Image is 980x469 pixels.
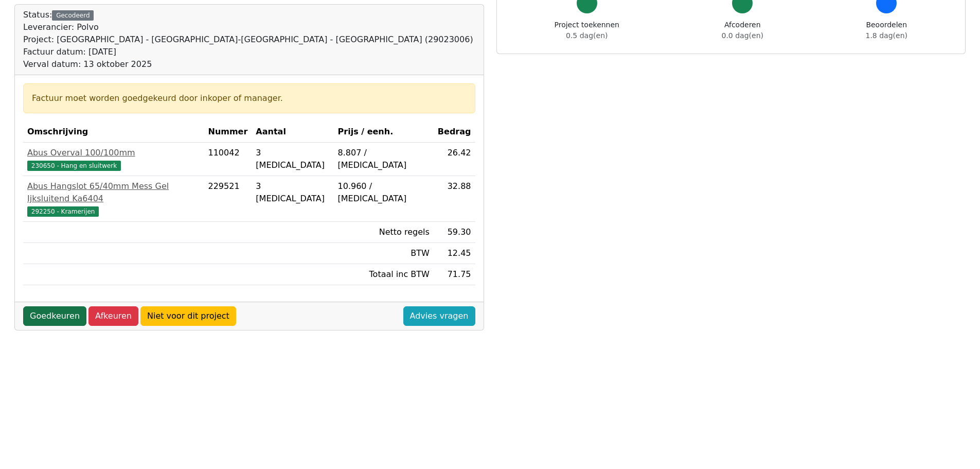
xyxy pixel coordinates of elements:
[566,31,608,40] span: 0.5 dag(en)
[256,147,329,171] div: 3 [MEDICAL_DATA]
[23,9,473,71] div: Status:
[434,121,475,143] th: Bedrag
[27,180,200,217] a: Abus Hangslot 65/40mm Mess Gel Ijksluitend Ka6404292250 - Kramerijen
[23,121,204,143] th: Omschrijving
[204,143,252,176] td: 110042
[23,21,473,33] div: Leverancier: Polvo
[555,20,619,41] div: Project toekennen
[252,121,333,143] th: Aantal
[27,180,200,205] div: Abus Hangslot 65/40mm Mess Gel Ijksluitend Ka6404
[434,176,475,222] td: 32.88
[204,176,252,222] td: 229521
[434,243,475,264] td: 12.45
[204,121,252,143] th: Nummer
[434,143,475,176] td: 26.42
[23,46,473,58] div: Factuur datum: [DATE]
[27,147,200,171] a: Abus Overval 100/100mm230650 - Hang en sluitwerk
[52,10,94,21] div: Gecodeerd
[722,31,763,40] span: 0.0 dag(en)
[334,121,434,143] th: Prijs / eenh.
[334,243,434,264] td: BTW
[27,147,200,159] div: Abus Overval 100/100mm
[403,306,475,326] a: Advies vragen
[23,58,473,71] div: Verval datum: 13 oktober 2025
[434,222,475,243] td: 59.30
[23,306,86,326] a: Goedkeuren
[88,306,138,326] a: Afkeuren
[27,206,99,217] span: 292250 - Kramerijen
[23,33,473,46] div: Project: [GEOGRAPHIC_DATA] - [GEOGRAPHIC_DATA]-[GEOGRAPHIC_DATA] - [GEOGRAPHIC_DATA] (29023006)
[256,180,329,205] div: 3 [MEDICAL_DATA]
[866,31,907,40] span: 1.8 dag(en)
[338,147,430,171] div: 8.807 / [MEDICAL_DATA]
[866,20,907,41] div: Beoordelen
[334,222,434,243] td: Netto regels
[334,264,434,285] td: Totaal inc BTW
[32,92,467,105] div: Factuur moet worden goedgekeurd door inkoper of manager.
[27,161,121,171] span: 230650 - Hang en sluitwerk
[434,264,475,285] td: 71.75
[722,20,763,41] div: Afcoderen
[140,306,236,326] a: Niet voor dit project
[338,180,430,205] div: 10.960 / [MEDICAL_DATA]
